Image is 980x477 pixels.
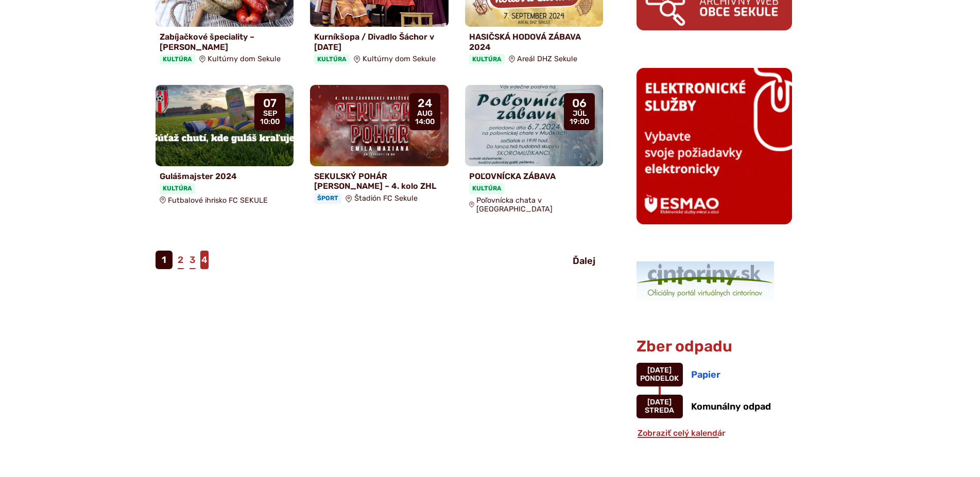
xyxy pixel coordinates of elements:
[469,54,505,64] span: Kultúra
[314,32,444,51] h4: Kurníkšopa / Divadlo Šáchor v [DATE]
[637,338,792,355] h3: Zber odpadu
[637,428,727,438] a: Zobraziť celý kalendár
[415,118,435,126] span: 14:00
[363,55,436,63] span: Kultúrny dom Sekule
[260,110,280,118] span: sep
[647,366,672,375] span: [DATE]
[160,183,195,193] span: Kultúra
[260,97,280,110] span: 07
[469,171,599,181] h4: POĽOVNÍCKA ZÁBAVA
[168,196,268,205] span: Futbalové ihrisko FC SEKULE
[476,196,599,214] span: Poľovnícka chata v [GEOGRAPHIC_DATA]
[637,395,792,418] a: Komunálny odpad [DATE] streda
[645,406,674,415] span: streda
[200,251,209,269] a: 4
[637,363,792,386] a: Papier [DATE] pondelok
[564,252,604,270] a: Ďalej
[637,261,774,301] img: 1.png
[156,251,173,269] span: 1
[469,32,599,51] h4: HASIČSKÁ HODOVÁ ZÁBAVA 2024
[310,85,449,208] a: SEKULSKÝ POHÁR [PERSON_NAME] – 4. kolo ZHL ŠportŠtadión FC Sekule 24 aug 14:00
[314,193,341,203] span: Šport
[156,85,294,208] a: Gulášmajster 2024 KultúraFutbalové ihrisko FC SEKULE 07 sep 10:00
[415,110,435,118] span: aug
[177,251,184,269] a: 2
[415,97,435,110] span: 24
[188,251,196,269] a: 3
[208,55,281,63] span: Kultúrny dom Sekule
[573,255,595,267] span: Ďalej
[354,194,418,203] span: Štadión FC Sekule
[469,183,505,193] span: Kultúra
[637,68,792,224] img: esmao_sekule_b.png
[647,398,672,407] span: [DATE]
[570,97,589,110] span: 06
[570,110,589,118] span: júl
[465,85,604,217] a: POĽOVNÍCKA ZÁBAVA KultúraPoľovnícka chata v [GEOGRAPHIC_DATA] 06 júl 19:00
[691,369,720,380] span: Papier
[517,55,577,63] span: Areál DHZ Sekule
[314,54,350,64] span: Kultúra
[160,171,290,181] h4: Gulášmajster 2024
[160,54,195,64] span: Kultúra
[570,118,589,126] span: 19:00
[691,401,771,412] span: Komunálny odpad
[260,118,280,126] span: 10:00
[314,171,444,191] h4: SEKULSKÝ POHÁR [PERSON_NAME] – 4. kolo ZHL
[160,32,290,51] h4: Zabíjačkové špeciality – [PERSON_NAME]
[640,374,679,383] span: pondelok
